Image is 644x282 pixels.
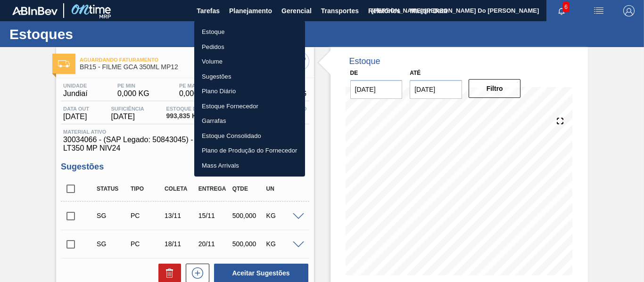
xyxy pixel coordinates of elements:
a: Volume [194,54,305,69]
a: Pedidos [194,40,305,55]
a: Sugestões [194,69,305,84]
a: Plano Diário [194,84,305,99]
a: Garrafas [194,113,305,129]
a: Estoque Fornecedor [194,99,305,114]
a: Plano de Produção do Fornecedor [194,143,305,158]
a: Mass Arrivals [194,158,305,173]
a: Estoque [194,24,305,40]
a: Estoque Consolidado [194,129,305,144]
